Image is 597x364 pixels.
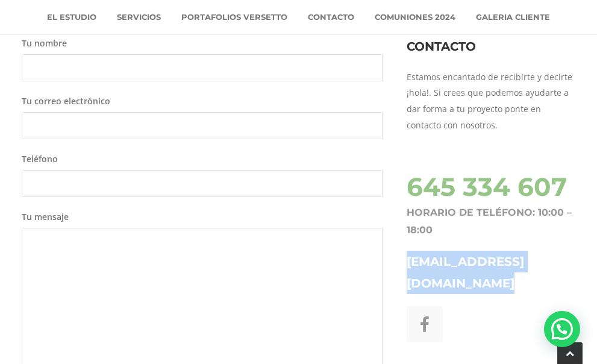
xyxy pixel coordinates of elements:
[22,36,383,81] label: Tu nombre
[22,112,383,139] input: Tu correo electrónico
[407,171,567,202] span: 645 334 607
[407,69,575,133] p: Estamos encantado de recibirte y decirte ¡hola!. Si crees que podemos ayudarte a dar forma a tu p...
[407,36,575,57] h2: Contacto
[407,204,575,239] div: Horario de teléfono: 10:00 – 18:00
[22,151,383,197] label: Teléfono
[22,54,383,81] input: Tu nombre
[22,170,383,196] input: Teléfono
[407,251,575,294] h3: [EMAIL_ADDRESS][DOMAIN_NAME]
[22,93,383,139] label: Tu correo electrónico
